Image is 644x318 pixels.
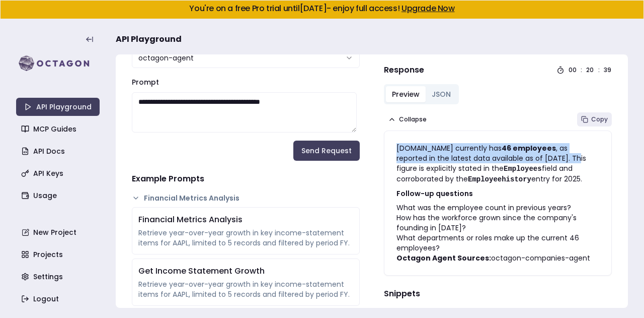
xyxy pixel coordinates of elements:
button: Preview [386,86,426,102]
h4: Snippets [384,288,612,300]
div: 00 [569,66,577,74]
h5: You're on a free Pro trial until [DATE] - enjoy full access! [9,5,635,13]
li: What departments or roles make up the current 46 employees? [396,233,599,253]
li: What was the employee count in previous years? [396,203,599,213]
label: Prompt [132,77,159,87]
button: Collapse [384,112,431,126]
a: Usage [17,186,101,205]
a: API Keys [17,164,101,182]
p: [DOMAIN_NAME] currently has , as reported in the latest data available as of [DATE]. This figure ... [396,143,599,184]
strong: 46 employees [502,143,556,153]
button: Send Request [293,141,360,161]
li: How has the workforce grown since the company's founding in [DATE]? [396,213,599,233]
div: : [598,66,600,74]
div: 39 [604,66,612,74]
div: Retrieve year-over-year growth in key income-statement items for AAPL, limited to 5 records and f... [138,279,353,299]
div: Financial Metrics Analysis [138,214,353,226]
code: Employeehistory [468,175,531,183]
h4: Example Prompts [132,173,360,185]
a: Logout [17,290,101,308]
a: Projects [17,245,101,264]
code: Employees [504,165,542,173]
span: Collapse [399,115,427,123]
a: API Playground [16,98,100,116]
button: JSON [426,86,457,102]
a: Upgrade Now [401,3,455,14]
button: Financial Metrics Analysis [132,193,360,203]
a: API Docs [17,142,101,160]
span: Copy [591,115,608,123]
button: Copy [577,112,612,126]
h4: Response [384,64,424,76]
a: MCP Guides [17,120,101,138]
span: API Playground [116,33,182,45]
strong: Octagon Agent Sources: [396,253,491,263]
img: logo-rect-yK7x_WSZ.svg [16,53,100,74]
h3: Follow-up questions [396,188,599,199]
div: : [581,66,582,74]
a: Settings [17,268,101,286]
a: New Project [17,223,101,241]
div: 20 [586,66,594,74]
p: octagon-companies-agent [396,253,599,263]
div: Retrieve year-over-year growth in key income-statement items for AAPL, limited to 5 records and f... [138,228,353,248]
div: Get Income Statement Growth [138,265,353,277]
